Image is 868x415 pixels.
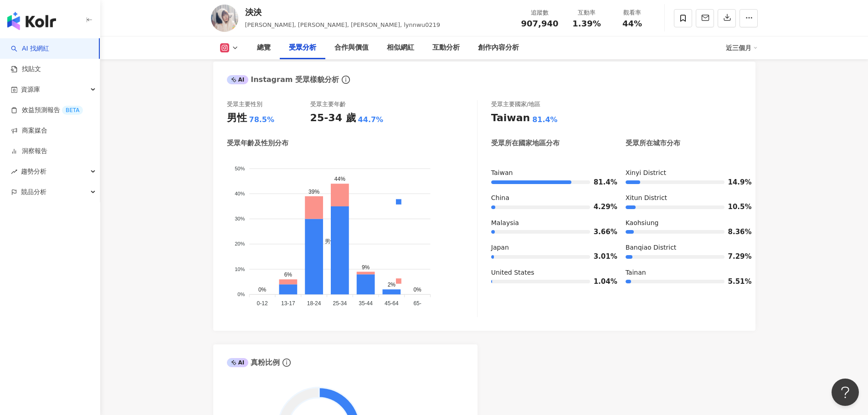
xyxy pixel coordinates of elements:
[491,169,607,178] div: Taiwan
[310,100,346,108] div: 受眾主要年齡
[832,379,859,406] iframe: Help Scout Beacon - Open
[728,179,742,186] span: 14.9%
[385,301,399,307] tspan: 45-64
[289,42,316,53] div: 受眾分析
[491,100,540,108] div: 受眾主要國家/地區
[521,19,559,28] span: 907,940
[281,357,292,368] span: info-circle
[726,41,758,55] div: 近三個月
[7,12,56,30] img: logo
[728,229,742,236] span: 8.36%
[594,253,607,260] span: 3.01%
[237,292,245,297] tspan: 0%
[432,42,460,53] div: 互動分析
[11,126,47,135] a: 商案媒合
[570,8,604,17] div: 互動率
[594,278,607,285] span: 1.04%
[227,358,249,367] div: AI
[491,268,607,277] div: United States
[594,179,607,186] span: 81.4%
[358,115,384,125] div: 44.7%
[572,19,601,28] span: 1.39%
[626,169,742,178] div: Xinyi District
[281,301,295,307] tspan: 13-17
[387,42,414,53] div: 相似網紅
[333,301,347,307] tspan: 25-34
[257,42,271,53] div: 總覽
[413,301,421,307] tspan: 65-
[245,21,441,28] span: [PERSON_NAME], [PERSON_NAME], [PERSON_NAME], lynnwu0219
[227,75,249,84] div: AI
[532,115,558,125] div: 81.4%
[728,204,742,210] span: 10.5%
[227,111,247,125] div: 男性
[340,74,351,85] span: info-circle
[594,204,607,210] span: 4.29%
[491,194,607,203] div: China
[491,219,607,228] div: Malaysia
[227,75,339,85] div: Instagram 受眾樣貌分析
[235,166,245,171] tspan: 50%
[211,5,238,32] img: KOL Avatar
[310,111,356,125] div: 25-34 歲
[11,106,83,115] a: 效益預測報告BETA
[235,216,245,222] tspan: 30%
[728,253,742,260] span: 7.29%
[227,358,280,368] div: 真粉比例
[728,278,742,285] span: 5.51%
[249,115,275,125] div: 78.5%
[227,100,262,108] div: 受眾主要性別
[521,8,559,17] div: 追蹤數
[11,44,49,53] a: searchAI 找網紅
[491,138,560,148] div: 受眾所在國家地區分布
[626,268,742,277] div: Tainan
[11,65,41,74] a: 找貼文
[491,243,607,252] div: Japan
[235,241,245,247] tspan: 20%
[626,219,742,228] div: Kaohsiung
[245,6,441,18] div: 泱泱
[21,161,46,182] span: 趨勢分析
[11,169,17,175] span: rise
[594,229,607,236] span: 3.66%
[626,243,742,252] div: Banqiao District
[21,79,40,100] span: 資源庫
[21,182,46,202] span: 競品分析
[478,42,519,53] div: 創作內容分析
[257,301,267,307] tspan: 0-12
[622,19,642,28] span: 44%
[615,8,650,17] div: 觀看率
[626,138,680,148] div: 受眾所在城市分布
[626,194,742,203] div: Xitun District
[235,266,245,272] tspan: 10%
[11,147,47,156] a: 洞察報告
[491,111,530,125] div: Taiwan
[359,301,373,307] tspan: 35-44
[235,191,245,196] tspan: 40%
[307,301,321,307] tspan: 18-24
[334,42,369,53] div: 合作與價值
[318,239,336,245] span: 男性
[227,138,288,148] div: 受眾年齡及性別分布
